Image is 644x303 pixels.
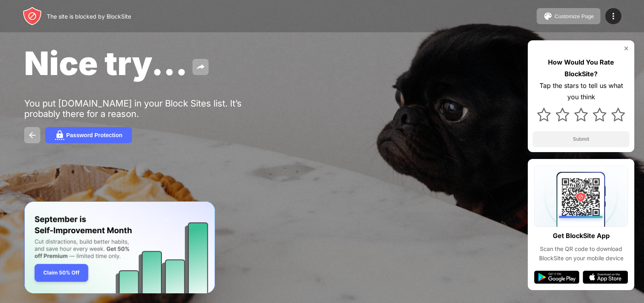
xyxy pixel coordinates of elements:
img: star.svg [593,108,606,121]
img: back.svg [27,130,37,140]
img: password.svg [55,130,65,140]
img: rate-us-close.svg [623,45,629,52]
div: Get BlockSite App [553,230,610,242]
div: You put [DOMAIN_NAME] in your Block Sites list. It’s probably there for a reason. [24,98,274,119]
img: star.svg [574,108,588,121]
img: pallet.svg [543,11,553,21]
span: Nice try... [24,44,188,83]
img: share.svg [196,62,205,72]
button: Submit [533,131,629,147]
button: Password Protection [45,127,132,143]
div: The site is blocked by BlockSite [47,13,131,20]
img: app-store.svg [583,271,628,284]
img: google-play.svg [534,271,579,284]
img: star.svg [537,108,551,121]
img: star.svg [611,108,625,121]
div: Tap the stars to tell us what you think [533,80,629,103]
div: How Would You Rate BlockSite? [533,56,629,80]
div: Customize Page [554,13,594,19]
iframe: Banner [24,201,215,294]
img: star.svg [556,108,569,121]
img: menu-icon.svg [608,11,618,21]
div: Password Protection [66,132,122,138]
div: Scan the QR code to download BlockSite on your mobile device [534,244,628,263]
img: header-logo.svg [23,6,42,26]
img: qrcode.svg [534,165,628,227]
button: Customize Page [537,8,600,24]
